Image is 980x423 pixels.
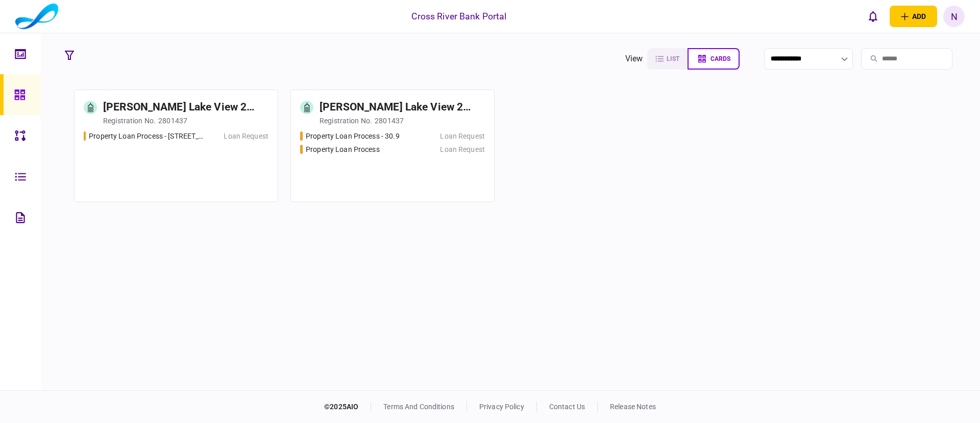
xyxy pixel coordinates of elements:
[224,131,268,142] div: Loan Request
[320,99,473,116] div: [PERSON_NAME] Lake View 2 LLC
[383,403,454,411] a: terms and conditions
[103,99,257,116] div: [PERSON_NAME] Lake View 2 LLLC
[306,131,400,142] div: Property Loan Process - 30.9
[440,144,485,155] div: Loan Request
[610,403,656,411] a: release notes
[862,6,884,27] button: open notifications list
[375,116,404,126] div: 2801437
[479,403,524,411] a: privacy policy
[158,116,187,126] div: 2801437
[103,116,156,126] div: registration no.
[943,6,965,27] button: N
[890,6,937,27] button: open adding identity options
[411,10,506,23] div: Cross River Bank Portal
[440,131,485,142] div: Loan Request
[15,4,58,29] img: client company logo
[667,55,679,62] span: list
[320,116,372,126] div: registration no.
[625,53,643,65] div: view
[710,55,730,62] span: cards
[290,90,495,202] a: [PERSON_NAME] Lake View 2 LLCregistration no.2801437Property Loan Process - 30.9Loan RequestPrope...
[549,403,585,411] a: contact us
[306,144,380,155] div: Property Loan Process
[647,48,688,70] button: list
[324,402,371,412] div: © 2025 AIO
[688,48,740,70] button: cards
[74,90,278,202] a: [PERSON_NAME] Lake View 2 LLLCregistration no.2801437Property Loan Process - 1235 Main StreetLoan...
[89,131,208,142] div: Property Loan Process - 1235 Main Street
